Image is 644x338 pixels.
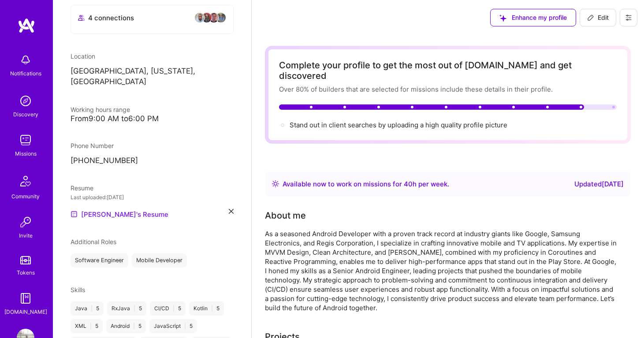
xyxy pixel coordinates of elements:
i: icon Close [229,209,234,214]
p: [GEOGRAPHIC_DATA], [US_STATE], [GEOGRAPHIC_DATA] [71,66,234,87]
span: | [211,305,213,312]
img: discovery [17,92,34,110]
span: | [91,305,93,312]
div: Java 5 [71,301,104,316]
div: CI/CD 5 [150,301,186,316]
div: Available now to work on missions for h per week . [283,179,449,189]
span: Skills [71,286,85,293]
div: JavaScript 5 [149,319,197,333]
div: Stand out in client searches by uploading a high quality profile picture [290,120,507,130]
div: RxJava 5 [107,301,146,316]
div: Software Engineer [71,253,128,267]
img: bell [17,51,34,69]
div: Kotlin 5 [189,301,224,316]
i: icon Collaborator [78,15,85,21]
div: Discovery [13,110,38,119]
div: Updated [DATE] [574,179,624,189]
img: tokens [20,256,31,264]
img: avatar [216,12,226,23]
span: Resume [71,184,93,192]
div: Location [71,52,234,61]
img: Invite [17,213,34,231]
span: | [173,305,175,312]
span: | [134,305,135,312]
span: Edit [587,13,609,22]
img: avatar [208,12,219,23]
div: Complete your profile to get the most out of [DOMAIN_NAME] and get discovered [279,60,617,81]
div: About me [265,209,306,222]
button: Enhance my profile [490,9,576,26]
img: Community [15,171,36,192]
p: [PHONE_NUMBER] [71,156,234,166]
img: Resume [71,211,78,218]
span: | [90,323,92,330]
div: Mobile Developer [132,253,187,267]
div: Tokens [17,268,35,277]
span: Phone Number [71,142,114,149]
span: Additional Roles [71,238,116,245]
div: Over 80% of builders that are selected for missions include these details in their profile. [279,85,617,94]
div: Last uploaded: [DATE] [71,193,234,202]
span: | [184,323,186,330]
span: | [133,323,135,330]
span: Working hours range [71,106,130,113]
button: 4 connectionsavataravataravataravatar [71,5,234,34]
div: Android 5 [106,319,146,333]
div: [DOMAIN_NAME] [4,307,47,316]
i: icon SuggestedTeams [499,15,506,22]
img: teamwork [17,131,34,149]
img: Availability [272,180,279,187]
div: As a seasoned Android Developer with a proven track record at industry giants like Google, Samsun... [265,229,618,312]
button: Edit [580,9,616,26]
img: guide book [17,290,34,307]
img: avatar [201,12,212,23]
span: Enhance my profile [499,13,567,22]
img: avatar [194,12,205,23]
span: 40 [404,180,413,188]
a: [PERSON_NAME]'s Resume [71,209,168,219]
img: logo [18,18,35,33]
div: XML 5 [71,319,103,333]
div: Missions [15,149,37,158]
span: 4 connections [88,13,134,22]
div: From 9:00 AM to 6:00 PM [71,114,234,123]
div: Community [11,192,40,201]
div: Invite [19,231,33,240]
div: Notifications [10,69,41,78]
